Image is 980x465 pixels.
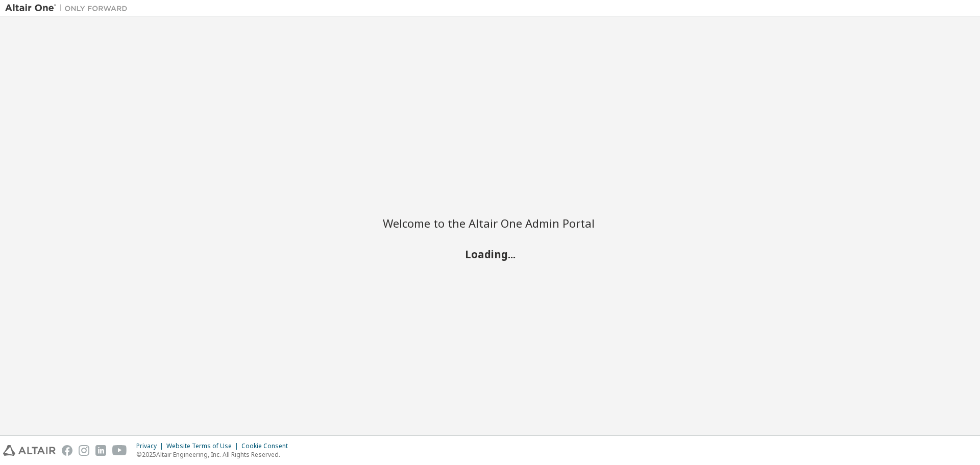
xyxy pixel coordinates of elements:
[241,442,294,450] div: Cookie Consent
[62,445,72,456] img: facebook.svg
[79,445,89,456] img: instagram.svg
[383,216,597,230] h2: Welcome to the Altair One Admin Portal
[383,247,597,260] h2: Loading...
[166,442,241,450] div: Website Terms of Use
[5,3,133,13] img: Altair One
[136,442,166,450] div: Privacy
[112,445,127,456] img: youtube.svg
[95,445,106,456] img: linkedin.svg
[136,450,294,459] p: © 2025 Altair Engineering, Inc. All Rights Reserved.
[3,445,56,456] img: altair_logo.svg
